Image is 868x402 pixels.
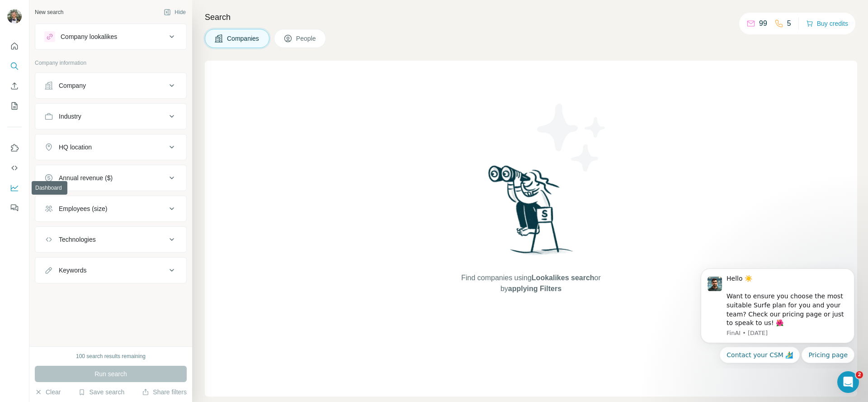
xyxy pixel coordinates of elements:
button: Dashboard [7,180,22,196]
div: Company [59,81,86,90]
button: Feedback [7,200,22,216]
div: 100 search results remaining [76,352,146,360]
img: Surfe Illustration - Woman searching with binoculars [484,163,578,264]
button: Company [35,75,186,96]
div: New search [35,8,63,16]
div: Employees (size) [59,204,107,213]
span: Lookalikes search [532,274,594,282]
button: Search [7,58,22,74]
span: applying Filters [508,285,561,292]
button: Industry [35,105,186,127]
p: 99 [759,18,767,29]
button: Clear [35,388,61,397]
p: Company information [35,59,187,67]
button: Hide [157,5,192,19]
span: 2 [856,371,863,378]
span: Companies [227,34,260,43]
button: My lists [7,98,22,114]
button: Keywords [35,259,186,281]
iframe: Intercom notifications message [687,260,868,368]
div: Company lookalikes [61,32,117,41]
button: Use Surfe on LinkedIn [7,140,22,156]
button: Quick start [7,38,22,54]
div: HQ location [59,143,92,152]
iframe: Intercom live chat [837,371,859,393]
button: Use Surfe API [7,160,22,176]
button: Buy credits [806,17,848,30]
p: 5 [787,18,791,29]
h4: Search [205,11,857,24]
div: Technologies [59,235,96,244]
div: Industry [59,112,81,121]
button: HQ location [35,136,186,158]
span: People [296,34,317,43]
button: Employees (size) [35,198,186,220]
button: Annual revenue ($) [35,167,186,189]
img: Avatar [7,9,22,24]
img: Surfe Illustration - Stars [531,97,613,178]
button: Save search [78,388,124,397]
button: Technologies [35,229,186,250]
button: Enrich CSV [7,78,22,94]
div: Annual revenue ($) [59,173,113,182]
button: Share filters [142,388,187,397]
button: Company lookalikes [35,26,186,48]
div: Keywords [59,266,86,275]
span: Find companies using or by [458,273,603,294]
